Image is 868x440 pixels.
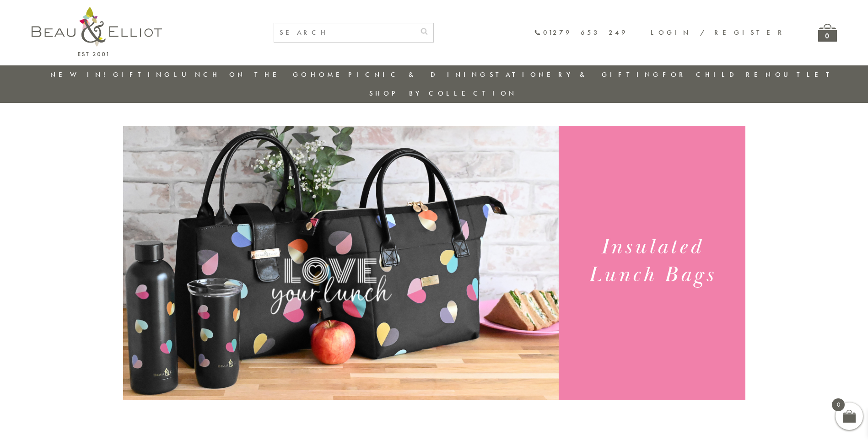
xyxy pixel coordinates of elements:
a: Home [311,70,347,79]
a: For Children [663,70,774,79]
input: SEARCH [274,23,415,42]
a: 01279 653 249 [534,29,628,37]
a: Outlet [775,70,836,79]
a: Gifting [113,70,173,79]
a: New in! [50,70,112,79]
a: 0 [818,24,837,42]
a: Stationery & Gifting [490,70,661,79]
a: Login / Register [651,28,786,37]
span: 0 [832,398,845,411]
img: Emily Heart Set [123,126,559,400]
a: Lunch On The Go [174,70,309,79]
img: logo [32,7,162,56]
h1: Insulated Lunch Bags [570,233,734,289]
a: Picnic & Dining [348,70,488,79]
a: Shop by collection [369,89,517,98]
